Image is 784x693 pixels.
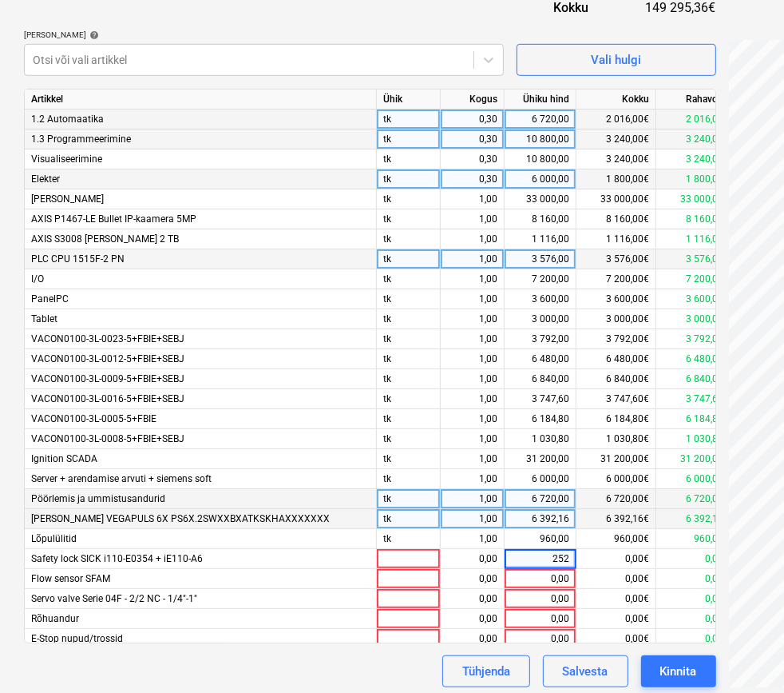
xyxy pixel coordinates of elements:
[447,169,497,189] div: 0,30
[576,489,656,509] div: 6 720,00€
[656,149,736,169] div: 3 240,00€
[447,110,497,129] div: 0,30
[656,549,736,569] div: 0,00€
[31,373,184,384] span: VACON0100-3L-0009-5+FBIE+SEBJ
[576,129,656,149] div: 3 240,00€
[641,655,716,687] button: Kinnita
[576,209,656,229] div: 8 160,00€
[576,349,656,369] div: 6 480,00€
[377,449,441,469] div: tk
[462,661,510,682] div: Tühjenda
[656,309,736,329] div: 3 000,00€
[31,253,125,265] span: PLC CPU 1515F-2 PN
[576,269,656,289] div: 7 200,00€
[543,655,628,687] button: Salvesta
[656,209,736,229] div: 8 160,00€
[31,153,102,165] span: Visualiseerimine
[377,110,441,129] div: tk
[441,90,505,110] div: Kogus
[447,389,497,409] div: 1,00
[576,249,656,269] div: 3 576,00€
[576,549,656,569] div: 0,00€
[656,609,736,629] div: 0,00€
[511,449,569,469] div: 31 200,00
[576,589,656,609] div: 0,00€
[656,409,736,429] div: 6 184,80€
[377,509,441,529] div: tk
[656,449,736,469] div: 31 200,00€
[447,549,497,569] div: 0,00
[576,90,656,110] div: Kokku
[656,509,736,529] div: 6 392,16€
[447,449,497,469] div: 1,00
[576,629,656,649] div: 0,00€
[377,309,441,329] div: tk
[377,489,441,509] div: tk
[656,129,736,149] div: 3 240,00€
[511,209,569,229] div: 8 160,00
[31,133,131,145] span: 1.3 Programmeerimine
[511,389,569,409] div: 3 747,60
[576,529,656,549] div: 960,00€
[511,110,569,129] div: 6 720,00
[31,273,44,285] span: I/O
[447,249,497,269] div: 1,00
[377,529,441,549] div: tk
[31,513,330,524] span: VEGA VEGAPULS 6X PS6X.2SWXXBXATKSKHAXXXXXXX
[576,189,656,209] div: 33 000,00€
[511,569,569,589] div: 0,00
[31,114,104,125] span: 1.2 Automaatika
[31,553,203,564] span: Safety lock SICK i110-E0354 + iE110-A6
[31,173,60,185] span: Elekter
[511,509,569,529] div: 6 392,16
[377,189,441,209] div: tk
[31,613,79,624] span: Rõhuandur
[511,409,569,429] div: 6 184,80
[576,509,656,529] div: 6 392,16€
[505,90,576,110] div: Ühiku hind
[656,329,736,349] div: 3 792,00€
[576,110,656,129] div: 2 016,00€
[656,249,736,269] div: 3 576,00€
[511,609,569,629] div: 0,00
[576,449,656,469] div: 31 200,00€
[377,289,441,309] div: tk
[656,469,736,489] div: 6 000,00€
[31,633,123,644] span: E-Stop nupud/trossid
[377,209,441,229] div: tk
[447,589,497,609] div: 0,00
[447,149,497,169] div: 0,30
[31,333,184,345] span: VACON0100-3L-0023-5+FBIE+SEBJ
[31,353,184,364] span: VACON0100-3L-0012-5+FBIE+SEBJ
[517,44,716,76] button: Vali hulgi
[447,369,497,389] div: 1,00
[31,193,104,205] span: Kilp
[447,429,497,449] div: 1,00
[576,289,656,309] div: 3 600,00€
[86,30,99,40] span: help
[511,309,569,329] div: 3 000,00
[656,429,736,449] div: 1 030,80€
[31,533,77,544] span: Lõpulülitid
[511,329,569,349] div: 3 792,00
[576,329,656,349] div: 3 792,00€
[656,349,736,369] div: 6 480,00€
[576,389,656,409] div: 3 747,60€
[31,213,196,225] span: AXIS P1467-LE Bullet IP-kaamera 5MP
[447,409,497,429] div: 1,00
[576,469,656,489] div: 6 000,00€
[656,389,736,409] div: 3 747,60€
[377,90,441,110] div: Ühik
[447,209,497,229] div: 1,00
[31,433,184,444] span: VACON0100-3L-0008-5+FBIE+SEBJ
[442,655,530,687] button: Tühjenda
[377,469,441,489] div: tk
[511,249,569,269] div: 3 576,00
[656,629,736,649] div: 0,00€
[563,661,608,682] div: Salvesta
[31,413,156,424] span: VACON0100-3L-0005-5+FBIE
[447,309,497,329] div: 1,00
[511,189,569,209] div: 33 000,00
[447,269,497,289] div: 1,00
[447,489,497,509] div: 1,00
